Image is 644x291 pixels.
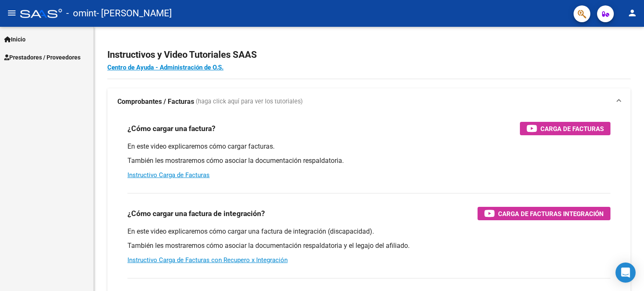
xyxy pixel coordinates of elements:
[127,156,610,165] p: También les mostraremos cómo asociar la documentación respaldatoria.
[127,142,610,151] p: En este video explicaremos cómo cargar facturas.
[127,171,210,179] a: Instructivo Carga de Facturas
[478,207,610,220] button: Carga de Facturas Integración
[540,124,604,134] span: Carga de Facturas
[127,227,610,236] p: En este video explicaremos cómo cargar una factura de integración (discapacidad).
[7,8,17,18] mat-icon: menu
[96,4,172,23] span: - [PERSON_NAME]
[615,263,636,283] div: Open Intercom Messenger
[107,47,631,63] h2: Instructivos y Video Tutoriales SAAS
[127,241,610,250] p: También les mostraremos cómo asociar la documentación respaldatoria y el legajo del afiliado.
[117,97,194,106] strong: Comprobantes / Facturas
[4,53,80,62] span: Prestadores / Proveedores
[196,97,303,106] span: (haga click aquí para ver los tutoriales)
[498,209,604,219] span: Carga de Facturas Integración
[107,88,631,115] mat-expansion-panel-header: Comprobantes / Facturas (haga click aquí para ver los tutoriales)
[4,35,26,44] span: Inicio
[127,123,216,134] h3: ¿Cómo cargar una factura?
[127,256,288,264] a: Instructivo Carga de Facturas con Recupero x Integración
[127,208,265,219] h3: ¿Cómo cargar una factura de integración?
[627,8,637,18] mat-icon: person
[66,4,96,23] span: - omint
[107,64,223,71] a: Centro de Ayuda - Administración de O.S.
[520,122,610,135] button: Carga de Facturas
